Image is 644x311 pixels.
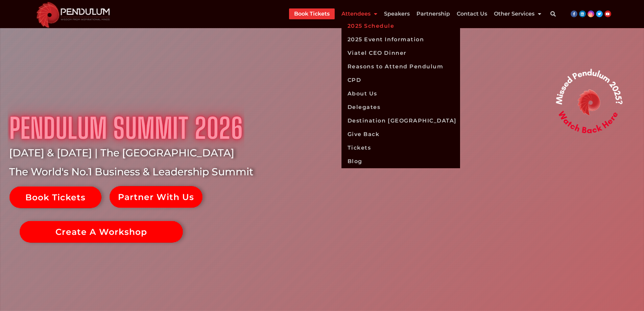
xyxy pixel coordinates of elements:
[341,46,460,60] a: Viatel CEO Dinner
[341,60,460,73] a: Reasons to Attend Pendulum
[341,19,460,168] ul: Attendees
[341,33,460,46] a: 2025 Event Information
[384,8,410,19] a: Speakers
[341,128,460,141] a: Give Back
[341,155,460,168] a: Blog
[494,8,541,19] a: Other Services
[341,73,460,87] a: CPD
[341,87,460,101] a: About Us
[546,7,560,21] div: Search
[416,8,450,19] a: Partnership
[110,186,202,208] a: Partner With Us
[457,8,487,19] a: Contact Us
[3,251,117,308] iframe: Brevo live chat
[341,8,377,19] a: Attendees
[341,141,460,155] a: Tickets
[20,221,183,243] a: Create A Workshop
[341,114,460,128] a: Destination [GEOGRAPHIC_DATA]
[289,8,541,19] nav: Menu
[9,164,256,180] rs-layer: The World's No.1 Business & Leadership Summit
[341,19,460,33] a: 2025 Schedule
[294,8,330,19] a: Book Tickets
[341,101,460,114] a: Delegates
[9,186,101,208] a: Book Tickets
